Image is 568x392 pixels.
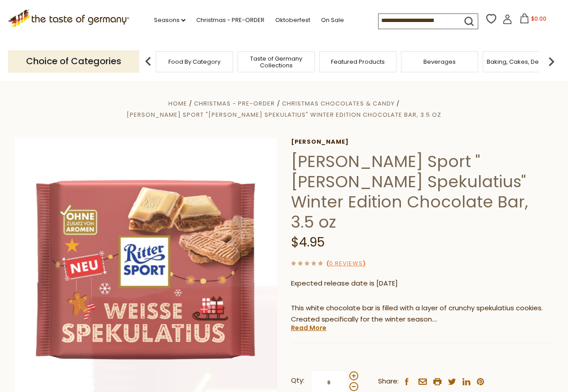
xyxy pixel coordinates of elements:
[291,375,304,386] strong: Qty:
[291,323,326,332] a: Read More
[168,99,187,108] a: Home
[378,376,399,387] span: Share:
[487,58,556,65] a: Baking, Cakes, Desserts
[282,99,395,108] a: Christmas Chocolates & Candy
[127,110,441,119] a: [PERSON_NAME] Sport "[PERSON_NAME] Spekulatius" Winter Edition Chocolate Bar, 3.5 oz
[291,151,554,232] h1: [PERSON_NAME] Sport "[PERSON_NAME] Spekulatius" Winter Edition Chocolate Bar, 3.5 oz
[542,53,560,70] img: next arrow
[514,13,552,27] button: $0.00
[321,15,344,25] a: On Sale
[8,50,139,72] p: Choice of Categories
[423,58,456,65] a: Beverages
[275,15,310,25] a: Oktoberfest
[194,99,275,108] a: Christmas - PRE-ORDER
[139,53,157,70] img: previous arrow
[291,233,325,251] span: $4.95
[531,15,546,22] span: $0.00
[326,259,365,268] span: ( )
[196,15,264,25] a: Christmas - PRE-ORDER
[240,55,312,69] a: Taste of Germany Collections
[291,303,554,325] p: This white chocolate bar is filled with a layer of crunchy spekulatius cookies. Created specifica...
[291,278,554,289] p: Expected release date is [DATE]
[329,259,363,269] a: 0 Reviews
[331,58,385,65] a: Featured Products
[291,138,554,145] a: [PERSON_NAME]
[168,58,220,65] a: Food By Category
[154,15,185,25] a: Seasons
